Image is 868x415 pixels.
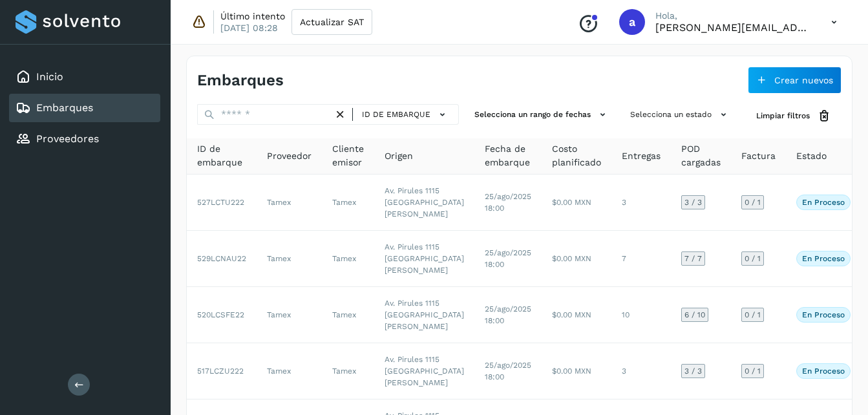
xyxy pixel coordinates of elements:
[802,310,845,319] p: En proceso
[322,231,374,287] td: Tamex
[220,10,285,22] p: Último intento
[220,22,278,34] p: [DATE] 08:28
[374,287,474,343] td: Av. Pirules 1115 [GEOGRAPHIC_DATA][PERSON_NAME]
[796,149,827,163] span: Estado
[802,367,845,376] p: En proceso
[748,67,842,94] button: Crear nuevos
[611,343,671,399] td: 3
[625,104,736,125] button: Selecciona un estado
[684,198,702,206] span: 3 / 3
[542,231,611,287] td: $0.00 MXN
[257,175,322,231] td: Tamex
[257,287,322,343] td: Tamex
[485,361,531,381] span: 25/ago/2025 18:00
[385,149,413,163] span: Origen
[684,311,705,319] span: 6 / 10
[542,343,611,399] td: $0.00 MXN
[36,70,63,83] a: Inicio
[300,17,364,27] span: Actualizar SAT
[611,287,671,343] td: 10
[745,255,761,262] span: 0 / 1
[485,142,531,169] span: Fecha de embarque
[9,63,160,91] div: Inicio
[267,149,312,163] span: Proveedor
[374,175,474,231] td: Av. Pirules 1115 [GEOGRAPHIC_DATA][PERSON_NAME]
[684,367,702,375] span: 3 / 3
[542,175,611,231] td: $0.00 MXN
[197,310,244,319] span: 520LCSFE22
[746,104,842,128] button: Limpiar filtros
[655,10,810,21] p: Hola,
[197,254,246,263] span: 529LCNAU22
[374,343,474,399] td: Av. Pirules 1115 [GEOGRAPHIC_DATA][PERSON_NAME]
[362,109,430,120] span: ID de embarque
[332,142,364,169] span: Cliente emisor
[36,101,93,114] a: Embarques
[802,198,845,207] p: En proceso
[684,255,702,262] span: 7 / 7
[9,125,160,153] div: Proveedores
[257,231,322,287] td: Tamex
[322,287,374,343] td: Tamex
[322,343,374,399] td: Tamex
[485,192,531,213] span: 25/ago/2025 18:00
[374,231,474,287] td: Av. Pirules 1115 [GEOGRAPHIC_DATA][PERSON_NAME]
[756,110,810,122] span: Limpiar filtros
[485,304,531,325] span: 25/ago/2025 18:00
[611,175,671,231] td: 3
[485,248,531,269] span: 25/ago/2025 18:00
[197,142,246,169] span: ID de embarque
[745,198,761,206] span: 0 / 1
[322,175,374,231] td: Tamex
[257,343,322,399] td: Tamex
[745,311,761,319] span: 0 / 1
[469,104,615,125] button: Selecciona un rango de fechas
[291,9,372,35] button: Actualizar SAT
[542,287,611,343] td: $0.00 MXN
[197,71,284,90] h4: Embarques
[745,367,761,375] span: 0 / 1
[681,142,721,169] span: POD cargadas
[802,254,845,263] p: En proceso
[741,149,776,163] span: Factura
[358,105,453,124] button: ID de embarque
[9,94,160,122] div: Embarques
[197,198,244,207] span: 527LCTU222
[36,133,99,145] a: Proveedores
[197,367,244,376] span: 517LCZU222
[552,142,601,169] span: Costo planificado
[774,76,833,85] span: Crear nuevos
[622,149,661,163] span: Entregas
[611,231,671,287] td: 7
[655,21,810,34] p: abigail.parra@tamex.mx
